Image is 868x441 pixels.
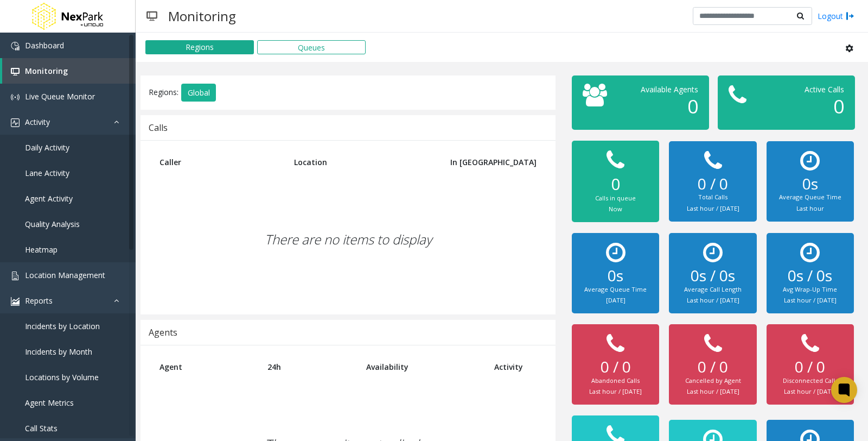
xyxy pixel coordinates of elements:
[777,358,843,376] h2: 0 / 0
[149,121,168,135] div: Calls
[11,42,20,51] img: 'icon'
[833,93,844,119] span: 0
[11,67,20,76] img: 'icon'
[641,84,698,94] span: Available Agents
[2,58,136,84] a: Monitoring
[25,219,80,229] span: Quality Analysis
[25,346,92,357] span: Incidents by Month
[181,84,216,102] button: Global
[583,285,648,294] div: Average Queue Time
[11,118,20,127] img: 'icon'
[25,372,99,382] span: Locations by Volume
[25,321,100,331] span: Incidents by Location
[805,84,844,94] span: Active Calls
[680,267,745,285] h2: 0s / 0s
[687,387,739,395] small: Last hour / [DATE]
[163,3,241,29] h3: Monitoring
[257,40,366,54] button: Queues
[25,66,68,76] span: Monitoring
[606,296,626,304] small: [DATE]
[583,358,648,376] h2: 0 / 0
[149,86,178,97] span: Regions:
[680,193,745,202] div: Total Calls
[432,149,545,175] th: In [GEOGRAPHIC_DATA]
[25,270,105,280] span: Location Management
[818,10,854,22] a: Logout
[11,297,20,306] img: 'icon'
[680,358,745,376] h2: 0 / 0
[583,267,648,285] h2: 0s
[11,272,20,280] img: 'icon'
[149,325,177,339] div: Agents
[777,175,843,193] h2: 0s
[25,193,73,204] span: Agent Activity
[146,3,157,29] img: pageIcon
[687,296,739,304] small: Last hour / [DATE]
[25,398,74,408] span: Agent Metrics
[25,117,50,127] span: Activity
[25,91,95,102] span: Live Queue Monitor
[151,149,286,175] th: Caller
[680,175,745,193] h2: 0 / 0
[486,354,545,380] th: Activity
[151,354,259,380] th: Agent
[777,267,843,285] h2: 0s / 0s
[796,204,824,212] small: Last hour
[11,93,20,102] img: 'icon'
[25,423,58,433] span: Call Stats
[286,149,432,175] th: Location
[680,376,745,386] div: Cancelled by Agent
[687,204,739,212] small: Last hour / [DATE]
[687,93,698,119] span: 0
[151,175,545,304] div: There are no items to display
[583,376,648,386] div: Abandoned Calls
[25,142,69,153] span: Daily Activity
[259,354,358,380] th: 24h
[589,387,642,395] small: Last hour / [DATE]
[25,168,69,178] span: Lane Activity
[777,285,843,294] div: Avg Wrap-Up Time
[609,205,622,213] small: Now
[777,193,843,202] div: Average Queue Time
[25,244,58,255] span: Heatmap
[583,194,648,203] div: Calls in queue
[777,376,843,386] div: Disconnected Calls
[680,285,745,294] div: Average Call Length
[145,40,254,54] button: Regions
[846,10,854,22] img: logout
[25,295,53,306] span: Reports
[784,387,837,395] small: Last hour / [DATE]
[25,40,64,51] span: Dashboard
[583,174,648,194] h2: 0
[358,354,486,380] th: Availability
[784,296,837,304] small: Last hour / [DATE]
